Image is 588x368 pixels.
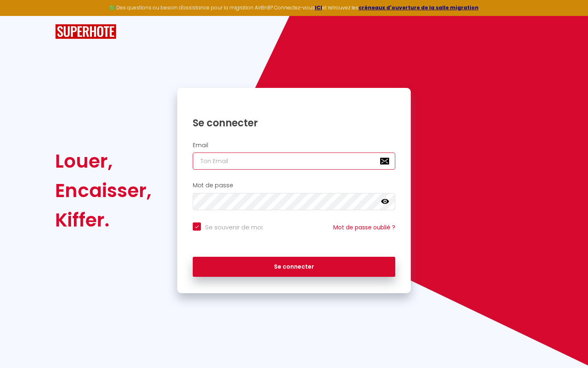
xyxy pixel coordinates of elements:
[55,24,116,39] img: SuperHote logo
[7,3,31,28] button: Ouvrir le widget de chat LiveChat
[55,146,151,176] div: Louer,
[193,153,395,170] input: Ton Email
[55,205,151,235] div: Kiffer.
[193,142,395,149] h2: Email
[55,176,151,205] div: Encaisser,
[359,4,479,11] a: créneaux d'ouverture de la salle migration
[193,257,395,277] button: Se connecter
[315,4,322,11] a: ICI
[193,182,395,189] h2: Mot de passe
[333,223,395,231] a: Mot de passe oublié ?
[193,117,395,129] h1: Se connecter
